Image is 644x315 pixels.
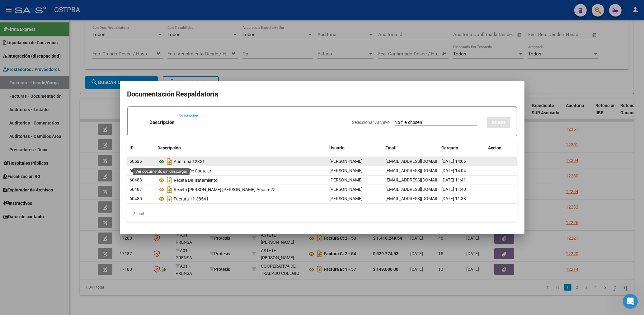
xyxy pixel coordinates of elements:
[488,145,502,150] span: Accion
[442,177,466,182] span: [DATE] 11:41
[130,196,142,201] span: 60485
[130,145,134,150] span: ID
[486,141,517,155] datatable-header-cell: Accion
[327,141,383,155] datatable-header-cell: Usuario
[487,117,510,128] button: SUBIR
[166,194,174,204] i: Descargar documento
[352,120,390,125] span: Seleccionar Archivo
[330,177,363,182] span: [PERSON_NAME]
[623,294,638,309] iframe: Intercom live chat
[158,157,325,167] div: Auditoria 12351
[166,185,174,195] i: Descargar documento
[330,145,345,150] span: Usuario
[386,177,455,182] span: [EMAIL_ADDRESS][DOMAIN_NAME]
[158,175,325,185] div: Receta De Tratamiento
[130,159,142,164] span: 60526
[127,88,517,100] h2: Documentación Respaldatoria
[386,187,455,192] span: [EMAIL_ADDRESS][DOMAIN_NAME]
[166,175,174,185] i: Descargar documento
[158,194,325,204] div: Factura 11-38541
[158,145,181,150] span: Descripción
[386,196,455,201] span: [EMAIL_ADDRESS][DOMAIN_NAME]
[442,145,458,150] span: Cargado
[330,168,363,173] span: [PERSON_NAME]
[442,159,466,164] span: [DATE] 14:06
[158,166,325,176] div: Medida De Cautelar
[492,120,505,125] span: SUBIR
[386,145,397,150] span: Email
[386,159,455,164] span: [EMAIL_ADDRESS][DOMAIN_NAME]
[442,168,466,173] span: [DATE] 14:04
[127,141,155,155] datatable-header-cell: ID
[130,168,142,173] span: 60525
[383,141,439,155] datatable-header-cell: Email
[166,166,174,176] i: Descargar documento
[166,157,174,167] i: Descargar documento
[439,141,486,155] datatable-header-cell: Cargado
[442,196,466,201] span: [DATE] 11:38
[330,159,363,164] span: [PERSON_NAME]
[386,168,455,173] span: [EMAIL_ADDRESS][DOMAIN_NAME]
[155,141,327,155] datatable-header-cell: Descripción
[130,187,142,192] span: 60487
[158,185,325,195] div: Receta [PERSON_NAME] [PERSON_NAME] Agosto25
[330,187,363,192] span: [PERSON_NAME]
[130,177,142,182] span: 60488
[149,119,174,126] p: Descripción
[330,196,363,201] span: [PERSON_NAME]
[127,206,517,222] div: 5 total
[442,187,466,192] span: [DATE] 11:40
